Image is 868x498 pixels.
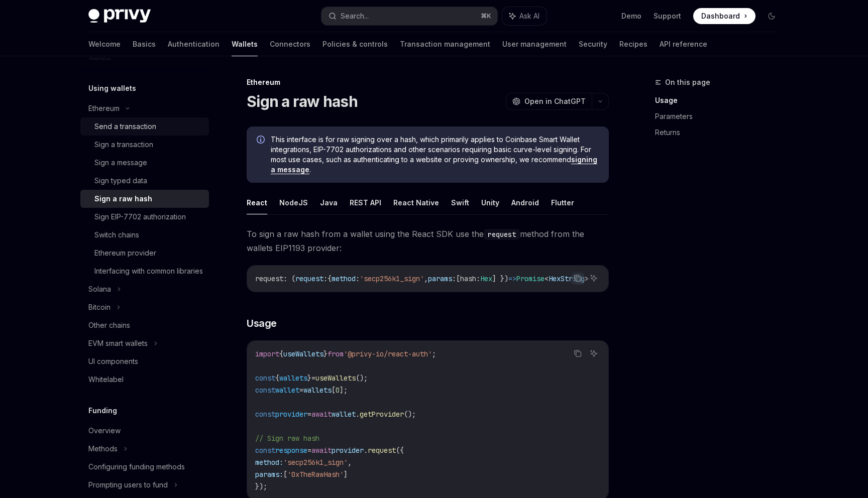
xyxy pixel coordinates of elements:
span: ({ [396,446,404,455]
span: } [323,349,328,358]
span: provider [275,410,307,419]
a: Sign typed data [80,172,209,190]
span: request [255,274,283,283]
span: Dashboard [701,11,740,21]
span: : [476,274,480,283]
span: ] [344,470,348,479]
a: API reference [660,32,707,56]
span: (); [404,410,416,419]
span: ⌘ K [481,12,491,20]
div: Sign a transaction [94,139,153,151]
a: Transaction management [400,32,490,56]
span: wallets [303,386,332,395]
span: const [255,410,275,419]
div: Interfacing with common libraries [94,265,203,277]
div: Ethereum [247,77,609,87]
a: Other chains [80,316,209,334]
button: React Native [393,191,439,214]
div: Sign a message [94,157,147,169]
span: const [255,386,275,395]
a: Configuring funding methods [80,458,209,476]
a: Policies & controls [322,32,388,56]
span: await [311,410,332,419]
span: ; [432,349,436,358]
button: Java [320,191,338,214]
div: Configuring funding methods [88,461,185,473]
button: Toggle dark mode [764,8,780,24]
span: => [508,274,516,283]
span: { [279,349,283,358]
span: = [311,374,315,383]
button: Copy the contents from the code block [571,347,584,360]
div: Other chains [88,319,130,331]
h5: Using wallets [88,82,136,94]
span: , [348,458,352,467]
span: getProvider [360,410,404,419]
a: Interfacing with common libraries [80,262,209,280]
span: const [255,446,275,455]
img: dark logo [88,9,151,23]
span: HexString [549,274,585,283]
div: UI components [88,355,138,367]
span: hash [460,274,476,283]
span: : [356,274,360,283]
span: wallet [332,410,356,419]
span: params [428,274,452,283]
a: Ethereum provider [80,244,209,262]
a: Connectors [270,32,310,56]
button: Copy the contents from the code block [571,272,584,285]
a: User management [502,32,567,56]
span: Ask AI [519,11,539,21]
span: . [356,410,360,419]
span: . [364,446,368,455]
div: Prompting users to fund [88,479,168,491]
span: = [307,410,311,419]
span: params: [255,470,283,479]
div: Solana [88,283,111,295]
span: method: [255,458,283,467]
span: This interface is for raw signing over a hash, which primarily applies to Coinbase Smart Wallet i... [271,135,599,175]
button: Search...⌘K [321,7,497,25]
a: UI components [80,352,209,370]
a: Switch chains [80,226,209,244]
div: Ethereum provider [94,247,156,259]
div: Sign a raw hash [94,193,152,205]
a: Security [579,32,607,56]
div: Switch chains [94,229,139,241]
a: Recipes [619,32,647,56]
a: Whitelabel [80,370,209,389]
button: Swift [451,191,469,214]
span: } [307,374,311,383]
h1: Sign a raw hash [247,92,358,110]
span: request [368,446,396,455]
span: provider [332,446,364,455]
a: Basics [133,32,156,56]
div: Overview [88,425,121,437]
a: Sign a message [80,154,209,172]
span: : ( [283,274,295,283]
code: request [484,229,520,240]
span: To sign a raw hash from a wallet using the React SDK use the method from the wallets EIP1193 prov... [247,227,609,255]
a: Sign EIP-7702 authorization [80,208,209,226]
button: Flutter [551,191,574,214]
div: Search... [341,10,369,22]
a: Authentication [168,32,220,56]
span: method [332,274,356,283]
a: Welcome [88,32,121,56]
span: await [311,446,332,455]
span: < [545,274,549,283]
span: // Sign raw hash [255,434,319,443]
span: }); [255,482,267,491]
span: : [323,274,328,283]
span: [ [283,470,287,479]
span: Promise [516,274,545,283]
button: Ask AI [587,272,600,285]
span: Open in ChatGPT [524,96,586,106]
a: Demo [621,11,641,21]
div: EVM smart wallets [88,337,148,349]
button: NodeJS [279,191,308,214]
div: Ethereum [88,102,120,114]
span: useWallets [283,349,323,358]
div: Whitelabel [88,374,124,386]
span: Usage [247,316,277,330]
